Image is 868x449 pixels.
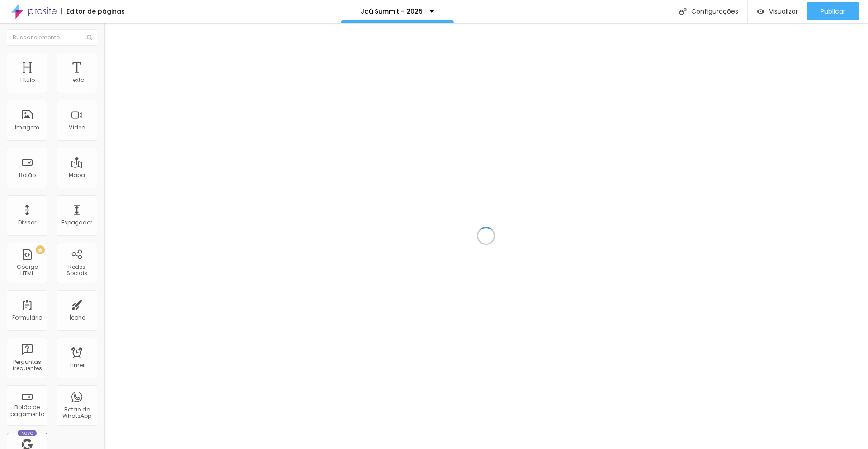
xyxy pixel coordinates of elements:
input: Buscar elemento [7,29,97,46]
div: Botão do WhatsApp [59,406,94,420]
div: Novo [18,430,37,436]
div: Imagem [15,124,39,131]
img: Icone [87,35,92,40]
div: Timer [69,362,85,368]
div: Mapa [69,172,85,178]
span: Visualizar [769,8,798,15]
div: Divisor [18,220,36,226]
p: Jaú Summit - 2025 [361,8,423,14]
div: Perguntas frequentes [9,359,45,372]
div: Botão [19,172,36,178]
div: Texto [70,77,84,83]
button: Publicar [807,2,859,20]
img: view-1.svg [757,8,764,15]
div: Vídeo [69,124,85,131]
div: Redes Sociais [59,264,94,277]
div: Botão de pagamento [9,404,45,417]
div: Código HTML [9,264,45,277]
div: Título [19,77,35,83]
span: Publicar [821,8,845,15]
div: Ícone [69,315,85,321]
div: Formulário [12,315,42,321]
div: Espaçador [61,220,92,226]
div: Editor de páginas [61,8,125,14]
button: Visualizar [748,2,807,20]
img: Icone [679,8,687,15]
